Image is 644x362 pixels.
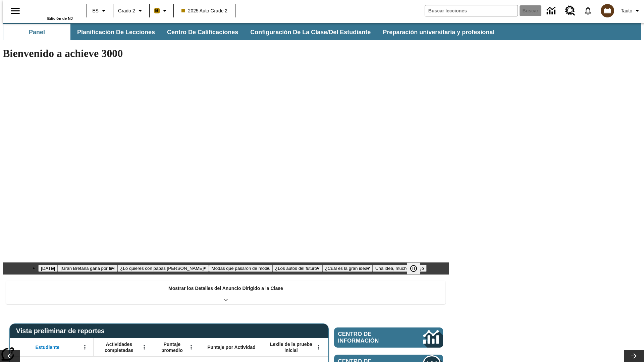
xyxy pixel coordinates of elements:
[3,47,449,60] h1: Bienvenido a achieve 3000
[5,1,25,21] button: Abrir el menú lateral
[92,7,99,14] span: ES
[97,341,141,353] span: Actividades completadas
[209,265,272,272] button: Diapositiva 4 Modas que pasaron de moda
[115,5,147,17] button: Grado: Grado 2, Elige un grado
[272,265,322,272] button: Diapositiva 5 ¿Los autos del futuro?
[162,24,244,40] button: Centro de calificaciones
[29,3,73,16] a: Portada
[561,2,579,20] a: Centro de recursos, Se abrirá en una pestaña nueva.
[322,265,373,272] button: Diapositiva 6 ¿Cuál es la gran idea?
[314,342,324,352] button: Abrir menú
[334,327,443,348] a: Centro de información
[407,262,427,275] div: Pausar
[186,342,196,352] button: Abrir menú
[618,5,644,17] button: Perfil/Configuración
[29,2,73,20] div: Portada
[621,7,632,14] span: Tauto
[3,24,500,40] div: Subbarra de navegación
[245,24,376,40] button: Configuración de la clase/del estudiante
[579,2,597,19] a: Notificaciones
[543,2,561,20] a: Centro de información
[3,23,641,40] div: Subbarra de navegación
[168,285,283,292] p: Mostrar los Detalles del Anuncio Dirigido a la Clase
[181,7,228,14] span: 2025 Auto Grade 2
[16,327,108,335] span: Vista preliminar de reportes
[47,16,73,20] span: Edición de NJ
[38,265,58,272] button: Diapositiva 1 Día del Trabajo
[624,350,644,362] button: Carrusel de lecciones, seguir
[139,342,149,352] button: Abrir menú
[267,341,316,353] span: Lexile de la prueba inicial
[118,7,135,14] span: Grado 2
[72,24,160,40] button: Planificación de lecciones
[338,331,401,344] span: Centro de información
[3,24,70,40] button: Panel
[117,265,209,272] button: Diapositiva 3 ¿Lo quieres con papas fritas?
[6,281,445,304] div: Mostrar los Detalles del Anuncio Dirigido a la Clase
[407,262,420,275] button: Pausar
[156,341,188,353] span: Puntaje promedio
[597,2,618,19] button: Escoja un nuevo avatar
[36,344,60,350] span: Estudiante
[373,265,427,272] button: Diapositiva 7 Una idea, mucho trabajo
[601,4,614,17] img: avatar image
[89,5,111,17] button: Lenguaje: ES, Selecciona un idioma
[425,5,518,16] input: Buscar campo
[80,342,90,352] button: Abrir menú
[155,6,159,15] span: B
[207,344,255,350] span: Puntaje por Actividad
[58,265,117,272] button: Diapositiva 2 ¡Gran Bretaña gana por fin!
[152,5,171,17] button: Boost El color de la clase es anaranjado claro. Cambiar el color de la clase.
[377,24,500,40] button: Preparación universitaria y profesional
